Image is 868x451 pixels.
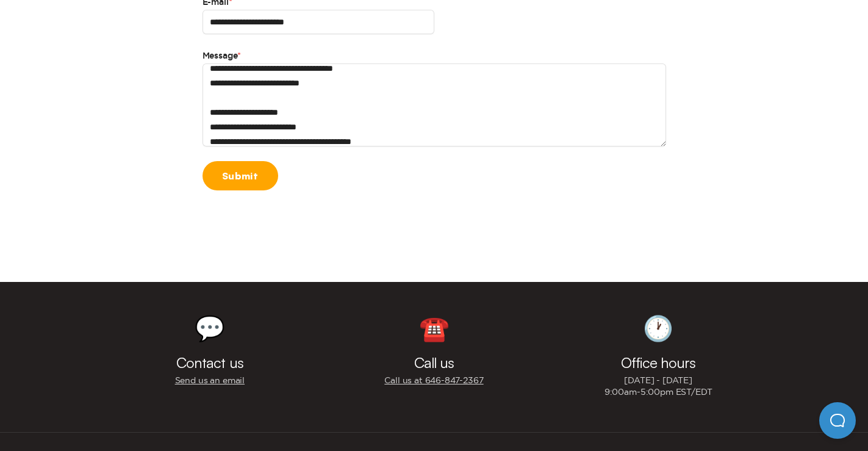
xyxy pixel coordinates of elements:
[384,375,483,386] a: Call us at 646‍-847‍-2367
[419,316,450,341] div: ☎️
[203,161,278,190] a: Submit
[604,375,712,398] p: [DATE] - [DATE] 9:00am-5:00pm EST/EDT
[195,316,225,341] div: 💬
[176,355,243,370] h3: Contact us
[819,402,856,439] iframe: Help Scout Beacon - Open
[175,375,245,386] a: Send us an email
[414,355,454,370] h3: Call us
[643,316,673,341] div: 🕐
[621,355,695,370] h3: Office hours
[203,49,666,63] label: Message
